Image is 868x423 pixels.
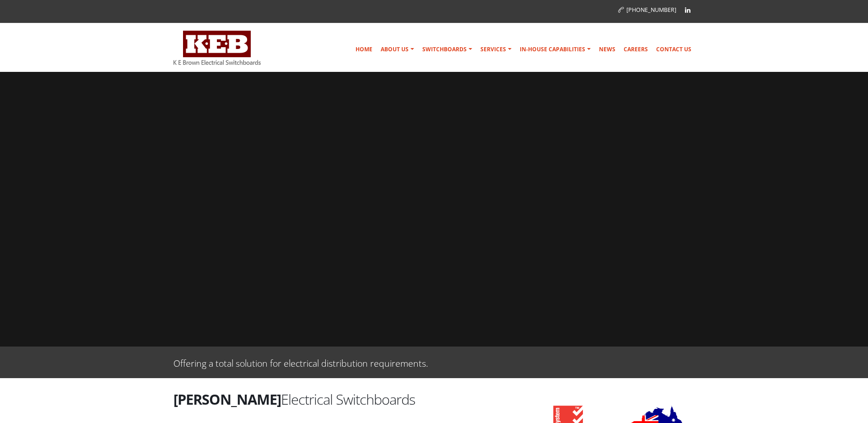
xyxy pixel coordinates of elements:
[377,40,418,59] a: About Us
[516,40,594,59] a: In-house Capabilities
[652,40,695,59] a: Contact Us
[173,390,517,409] h2: Electrical Switchboards
[618,6,676,14] a: [PHONE_NUMBER]
[595,40,619,59] a: News
[419,40,476,59] a: Switchboards
[173,356,428,369] p: Offering a total solution for electrical distribution requirements.
[477,40,515,59] a: Services
[173,31,261,65] img: K E Brown Electrical Switchboards
[352,40,376,59] a: Home
[681,3,695,17] a: Linkedin
[173,390,281,409] strong: [PERSON_NAME]
[620,40,652,59] a: Careers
